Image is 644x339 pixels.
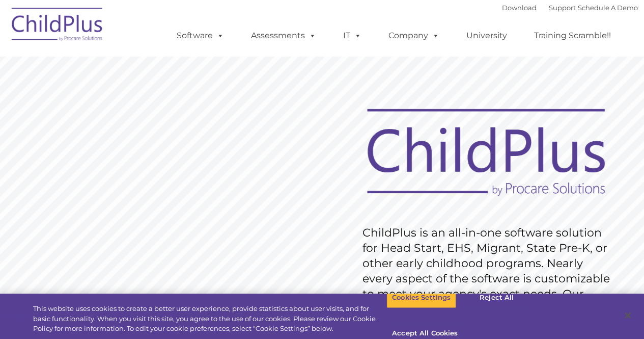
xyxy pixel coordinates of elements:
[465,287,528,308] button: Reject All
[33,304,386,334] div: This website uses cookies to create a better user experience, provide statistics about user visit...
[241,25,326,46] a: Assessments
[333,25,372,46] a: IT
[578,4,638,12] a: Schedule A Demo
[386,287,456,308] button: Cookies Settings
[617,304,639,327] button: Close
[456,25,517,46] a: University
[378,25,450,46] a: Company
[166,25,234,46] a: Software
[362,225,615,332] rs-layer: ChildPlus is an all-in-one software solution for Head Start, EHS, Migrant, State Pre-K, or other ...
[502,4,537,12] a: Download
[7,1,108,51] img: ChildPlus by Procare Solutions
[549,4,576,12] a: Support
[524,25,621,46] a: Training Scramble!!
[502,4,638,12] font: |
